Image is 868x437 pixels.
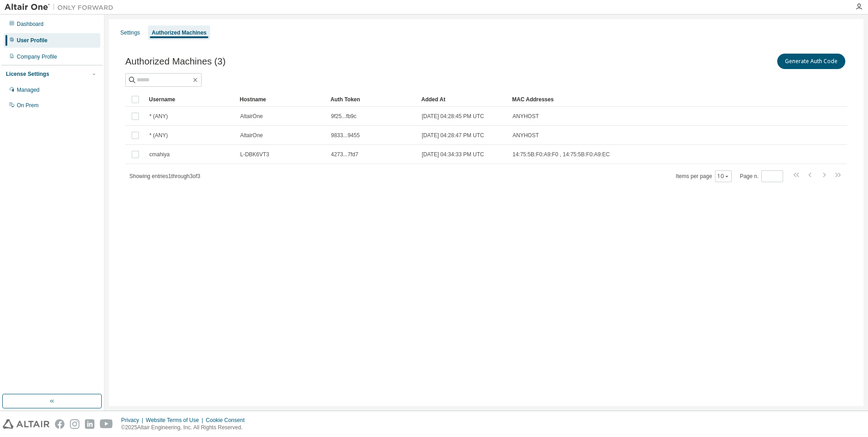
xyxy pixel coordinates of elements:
span: AltairOne [240,113,263,120]
div: Settings [120,29,140,36]
div: Privacy [121,417,146,424]
span: Page n. [740,170,783,182]
img: youtube.svg [100,419,113,429]
span: [DATE] 04:34:33 PM UTC [422,151,484,158]
button: Generate Auth Code [777,54,845,69]
div: Auth Token [330,92,414,107]
span: AltairOne [240,132,263,139]
img: facebook.svg [55,419,64,429]
div: On Prem [17,102,39,109]
div: MAC Addresses [512,92,752,107]
span: 9f25...fb9c [331,113,356,120]
div: Company Profile [17,53,57,60]
span: ANYHOST [513,113,539,120]
div: Dashboard [17,20,44,28]
button: 10 [717,173,730,180]
div: Username [149,92,232,107]
img: altair_logo.svg [3,419,49,429]
div: Added At [421,92,505,107]
span: * (ANY) [149,113,168,120]
span: ANYHOST [513,132,539,139]
div: Authorized Machines [152,29,207,36]
div: Website Terms of Use [146,417,206,424]
span: * (ANY) [149,132,168,139]
span: cmahiya [149,151,170,158]
div: Cookie Consent [206,417,250,424]
span: Authorized Machines (3) [125,56,226,67]
div: User Profile [17,37,47,44]
span: Showing entries 1 through 3 of 3 [129,173,200,179]
span: Items per page [676,170,732,182]
span: 9833...9455 [331,132,360,139]
span: L-DBK6VT3 [240,151,269,158]
span: 14:75:5B:F0:A9:F0 , 14:75:5B:F0:A9:EC [513,151,610,158]
div: License Settings [6,70,49,78]
span: 4273...7fd7 [331,151,358,158]
span: [DATE] 04:28:45 PM UTC [422,113,484,120]
div: Managed [17,86,39,94]
img: linkedin.svg [85,419,94,429]
p: © 2025 Altair Engineering, Inc. All Rights Reserved. [121,424,250,432]
img: instagram.svg [70,419,79,429]
div: Hostname [240,92,323,107]
span: [DATE] 04:28:47 PM UTC [422,132,484,139]
img: Altair One [5,3,118,12]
